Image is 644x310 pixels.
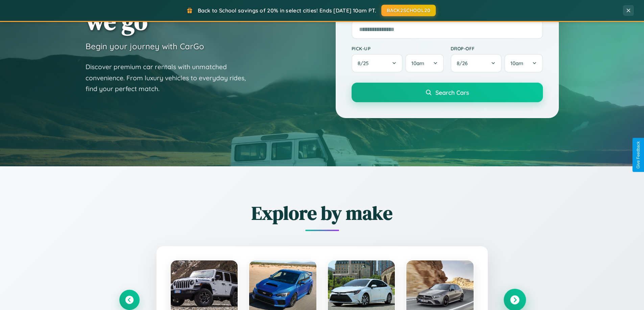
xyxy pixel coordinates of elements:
[352,54,403,73] button: 8/25
[457,60,471,66] span: 8 / 26
[451,54,502,73] button: 8/26
[405,54,444,73] button: 10am
[636,141,641,169] div: Give Feedback
[411,60,424,66] span: 10am
[198,7,376,14] span: Back to School savings of 20% in select cities! Ends [DATE] 10am PT.
[86,61,255,94] p: Discover premium car rentals with unmatched convenience. From luxury vehicles to everyday rides, ...
[451,46,543,51] label: Drop-off
[352,46,444,51] label: Pick-up
[435,89,469,96] span: Search Cars
[86,41,204,51] h3: Begin your journey with CarGo
[504,54,543,73] button: 10am
[352,83,543,102] button: Search Cars
[510,60,523,66] span: 10am
[381,5,436,16] button: BACK2SCHOOL20
[119,200,525,226] h2: Explore by make
[358,60,372,66] span: 8 / 25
